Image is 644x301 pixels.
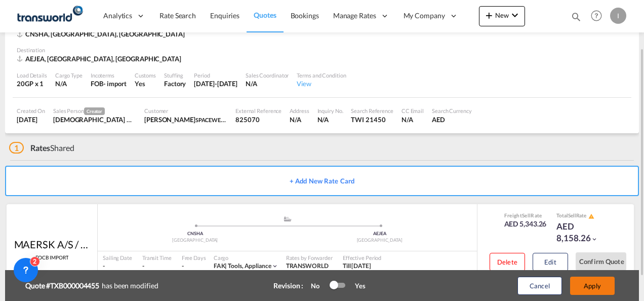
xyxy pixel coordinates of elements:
div: Rates by Forwarder [286,254,333,261]
div: CC Email [401,107,424,115]
div: Sailing Date [103,254,132,261]
div: Shared [9,142,74,154]
span: FAK [214,262,228,270]
span: 1 [9,142,24,154]
div: Customs [135,71,156,79]
div: Stuffing [164,71,186,79]
div: - [182,262,184,271]
div: tools, appliance [214,262,271,271]
span: Manage Rates [333,11,376,21]
div: Destination [17,46,627,54]
span: Enquiries [210,11,239,20]
md-icon: icon-chevron-down [591,236,598,243]
span: FOCB IMPORT [35,254,69,261]
div: [GEOGRAPHIC_DATA] [288,237,472,244]
div: TRANSWORLD [286,262,333,271]
div: Effective Period [343,254,381,261]
div: I [610,8,626,24]
div: External Reference [235,107,281,115]
div: Incoterms [91,71,127,79]
div: - [142,262,172,271]
span: | [225,262,227,270]
div: Till 20 Aug 2025 [343,262,371,271]
span: Quotes [254,11,276,19]
div: CNSHA [103,231,288,237]
span: CNSHA, [GEOGRAPHIC_DATA], [GEOGRAPHIC_DATA] [25,30,185,38]
button: icon-alert [587,212,594,220]
div: Help [588,7,610,25]
div: AEJEA [288,231,472,237]
div: - import [103,79,127,88]
img: f753ae806dec11f0841701cdfdf085c0.png [15,5,84,27]
div: Sales Coordinator [246,71,289,79]
button: icon-plus 400-fgNewicon-chevron-down [479,6,525,26]
button: Confirm Quote [576,252,626,271]
div: AED 5,343.26 [504,219,547,229]
span: My Company [404,11,445,21]
div: Terms and Condition [297,71,346,79]
div: Cargo Type [55,71,83,79]
div: Address [290,107,309,115]
span: New [483,11,521,19]
md-icon: icon-plus 400-fg [483,9,495,21]
div: AED 8,158.26 [556,220,607,245]
div: Created On [17,107,45,115]
div: Freight Rate [504,212,547,219]
div: Cargo [214,254,278,261]
span: Sell [568,212,576,218]
div: Yes [345,281,366,290]
div: AED [432,115,472,124]
div: TWI 21450 [351,115,393,124]
div: FOB [91,79,103,88]
div: Revision : [273,281,303,291]
md-icon: icon-chevron-down [509,9,521,21]
div: Free Days [182,254,206,261]
div: View [297,79,346,88]
div: Factory Stuffing [164,79,186,88]
div: N/A [401,115,424,124]
div: icon-magnify [571,11,582,26]
button: Delete [490,253,525,271]
span: Sell [522,212,531,218]
div: Yes [135,79,156,88]
md-icon: icon-magnify [571,11,582,22]
md-icon: icon-alert [588,213,594,219]
button: Apply [570,277,615,295]
div: AEJEA, Jebel Ali, Middle East [17,54,184,63]
div: Total Rate [556,212,607,220]
button: Cancel [517,277,562,295]
md-icon: assets/icons/custom/ship-fill.svg [281,216,294,221]
div: - [103,262,132,271]
span: Bookings [291,11,319,20]
div: Period [194,71,237,79]
span: TRANSWORLD [286,262,329,270]
div: 825070 [235,115,281,124]
div: Search Currency [432,107,472,115]
span: Rate Search [159,11,196,20]
md-icon: icon-chevron-down [271,262,278,270]
span: Rates [30,143,51,153]
span: Till [DATE] [343,262,371,270]
div: Transit Time [142,254,172,261]
div: 20GP x 1 [17,79,47,88]
div: 20 Aug 2025 [194,79,237,88]
div: No [306,281,330,290]
div: Search Reference [351,107,393,115]
div: Savita Menon [144,115,227,124]
div: N/A [290,115,309,124]
div: N/A [55,79,83,88]
div: N/A [317,115,343,124]
div: CNSHA, Shanghai, Asia Pacific [17,29,187,39]
div: Irishi Kiran [53,115,136,124]
div: Sales Person [53,107,136,115]
div: 11 Aug 2025 [17,115,45,124]
div: MAERSK A/S / TDWC-DUBAI [14,237,90,251]
span: Creator [84,107,105,115]
span: Help [588,7,605,24]
div: Inquiry No. [317,107,343,115]
div: [GEOGRAPHIC_DATA] [103,237,288,244]
div: Load Details [17,71,47,79]
div: N/A [246,79,289,88]
span: Analytics [103,11,132,21]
